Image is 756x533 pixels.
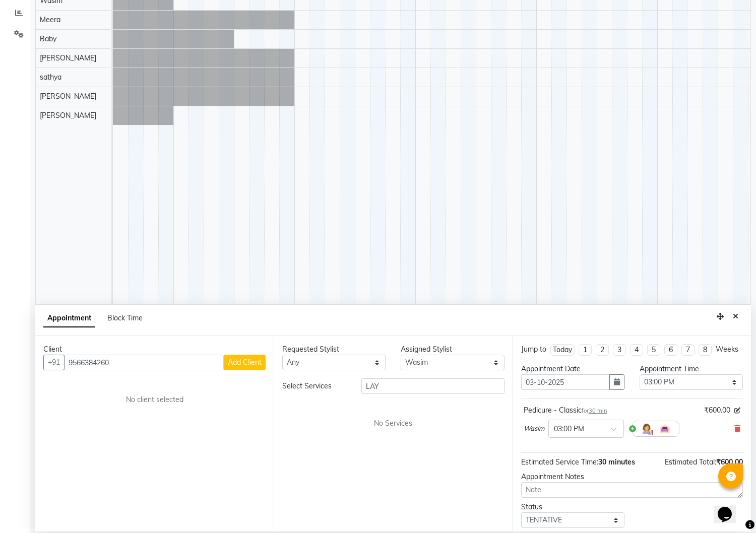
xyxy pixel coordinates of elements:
li: 6 [664,344,677,356]
img: Hairdresser.png [641,423,653,435]
span: No Services [374,418,412,429]
span: Estimated Total: [665,457,716,467]
li: 4 [630,344,643,356]
div: Pedicure - Classic [524,405,607,416]
span: ₹600.00 [704,405,730,416]
li: 5 [647,344,660,356]
div: Today [553,345,572,355]
small: for [582,407,607,414]
i: Edit price [734,408,740,414]
span: Block Time [107,313,143,322]
div: No client selected [68,394,241,405]
li: 1 [579,344,592,356]
li: 8 [699,344,712,356]
li: 2 [596,344,609,356]
span: [PERSON_NAME] [40,111,96,120]
div: Appointment Time [640,364,743,374]
div: Appointment Date [521,364,624,374]
div: Requested Stylist [282,344,386,355]
input: yyyy-mm-dd [521,374,610,390]
span: 30 minutes [598,457,635,467]
div: Jump to [521,344,546,355]
span: [PERSON_NAME] [40,92,96,101]
div: Appointment Notes [521,472,743,482]
span: Estimated Service Time: [521,457,598,467]
span: Wasim [524,424,544,434]
span: Meera [40,15,60,24]
div: Weeks [716,344,738,355]
button: +91 [43,355,65,370]
li: 3 [613,344,626,356]
span: 30 min [589,407,607,414]
div: Client [43,344,266,355]
input: Search by service name [361,378,505,394]
iframe: chat widget [714,493,746,523]
span: Appointment [43,309,95,327]
span: Baby [40,34,56,43]
img: Interior.png [659,423,671,435]
div: Status [521,502,624,512]
div: Assigned Stylist [401,344,504,355]
button: Add Client [224,355,266,370]
button: Close [728,309,743,324]
input: Search by Name/Mobile/Email/Code [64,355,224,370]
span: ₹600.00 [716,457,743,467]
li: 7 [681,344,695,356]
span: [PERSON_NAME] [40,53,96,62]
span: Add Client [228,358,262,367]
span: sathya [40,73,61,82]
div: Select Services [275,381,354,391]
